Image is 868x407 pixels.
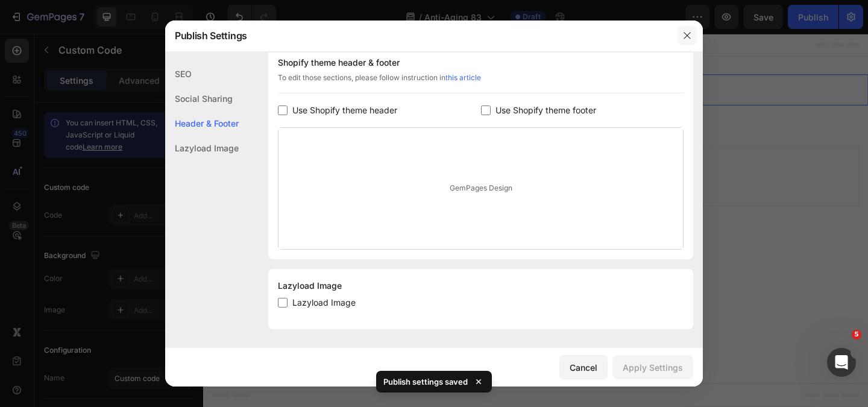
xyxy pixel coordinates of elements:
span: from URL or image [325,157,389,168]
button: Apply Settings [612,355,693,379]
div: Lazyload Image [278,279,684,293]
div: Apply Settings [623,361,683,374]
button: Cancel [559,355,608,379]
div: Social Sharing [165,86,239,111]
div: Cancel [570,361,597,374]
div: Custom Code [15,27,66,38]
div: GemPages Design [278,128,683,249]
div: SEO [165,62,239,86]
iframe: Intercom live chat [827,348,856,377]
div: Add blank section [415,142,488,154]
div: To edit those sections, please follow instruction in [278,72,684,93]
span: Lazyload Image [292,295,356,310]
div: Choose templates [232,142,305,154]
span: 5 [852,330,861,339]
div: Shopify theme header & footer [278,55,684,70]
a: this article [445,73,481,82]
div: Generate layout [327,142,390,154]
span: Add section [333,115,391,127]
span: Use Shopify theme header [292,103,397,118]
span: then drag & drop elements [406,157,495,168]
div: Header & Footer [165,111,239,136]
span: Use Shopify theme footer [495,103,596,118]
div: Publish Settings [165,20,671,51]
div: Lazyload Image [165,136,239,160]
p: Publish settings saved [383,376,468,388]
span: inspired by CRO experts [226,157,309,168]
